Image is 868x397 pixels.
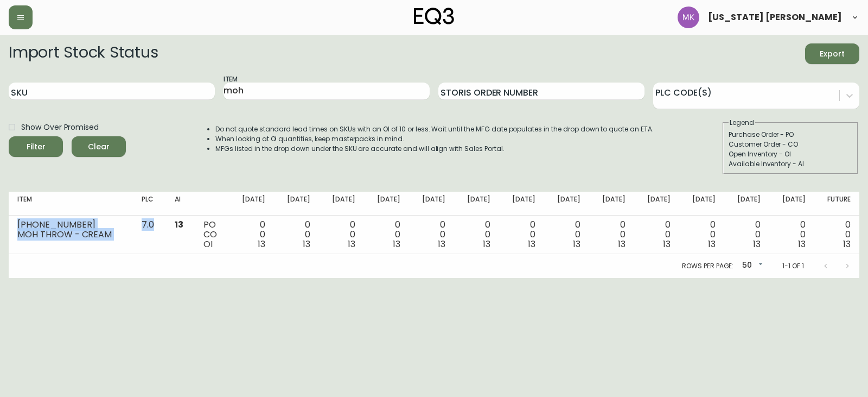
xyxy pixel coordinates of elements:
div: Available Inventory - AI [729,159,852,169]
button: Clear [72,136,126,157]
th: [DATE] [454,192,499,216]
div: 0 0 [238,220,265,249]
span: 13 [708,238,716,250]
span: 13 [438,238,445,250]
button: Export [805,43,859,64]
h2: Import Stock Status [9,43,158,64]
button: Filter [9,136,63,157]
li: Do not quote standard lead times on SKUs with an OI of 10 or less. Wait until the MFG date popula... [215,124,654,134]
div: 0 0 [643,220,671,249]
span: 13 [753,238,761,250]
div: 0 0 [823,220,851,249]
div: 0 0 [283,220,310,249]
span: 13 [663,238,671,250]
div: 0 0 [463,220,490,249]
div: 0 0 [598,220,626,249]
div: Open Inventory - OI [729,149,852,159]
span: Export [814,47,851,61]
div: MOH THROW - CREAM [17,230,124,240]
div: 0 0 [328,220,355,249]
div: 0 0 [373,220,400,249]
span: Show Over Promised [21,122,99,133]
div: Customer Order - CO [729,140,852,149]
div: 0 0 [508,220,535,249]
th: [DATE] [274,192,319,216]
p: 1-1 of 1 [782,261,804,271]
th: [DATE] [499,192,544,216]
th: [DATE] [769,192,814,216]
th: Item [9,192,133,216]
th: Future [814,192,859,216]
img: logo [414,8,454,25]
th: [DATE] [319,192,364,216]
div: [PHONE_NUMBER] [17,220,124,230]
span: 13 [573,238,580,250]
th: PLC [133,192,166,216]
th: [DATE] [544,192,589,216]
th: [DATE] [724,192,769,216]
span: 13 [843,238,851,250]
span: 13 [258,238,265,250]
th: [DATE] [229,192,274,216]
div: PO CO [203,220,220,249]
div: 0 0 [418,220,445,249]
span: OI [203,238,213,250]
td: 7.0 [133,216,166,254]
div: 50 [738,257,765,275]
span: 13 [303,238,310,250]
div: 0 0 [553,220,580,249]
th: [DATE] [364,192,409,216]
div: 0 0 [688,220,716,249]
span: 13 [618,238,626,250]
th: [DATE] [634,192,679,216]
th: [DATE] [409,192,454,216]
span: [US_STATE] [PERSON_NAME] [708,13,842,22]
span: 13 [528,238,535,250]
li: MFGs listed in the drop down under the SKU are accurate and will align with Sales Portal. [215,144,654,154]
div: Purchase Order - PO [729,130,852,140]
div: Filter [27,140,46,154]
p: Rows per page: [682,261,733,271]
span: 13 [483,238,490,250]
span: Clear [80,140,117,154]
img: ea5e0531d3ed94391639a5d1768dbd68 [678,7,699,28]
span: 13 [798,238,806,250]
li: When looking at OI quantities, keep masterpacks in mind. [215,134,654,144]
th: AI [166,192,195,216]
th: [DATE] [589,192,634,216]
span: 13 [175,218,183,231]
span: 13 [393,238,400,250]
span: 13 [348,238,355,250]
div: 0 0 [733,220,761,249]
div: 0 0 [778,220,806,249]
legend: Legend [729,118,755,128]
th: [DATE] [679,192,724,216]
